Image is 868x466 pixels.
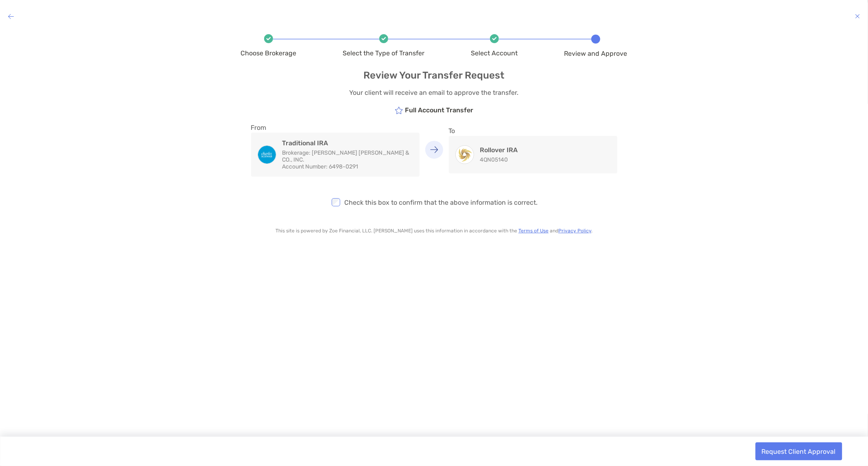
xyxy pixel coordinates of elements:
[282,149,311,156] span: Brokerage:
[518,228,549,234] a: Terms of Use
[564,50,627,57] span: Review and Approve
[471,49,518,57] span: Select Account
[395,106,473,114] h5: Full Account Transfer
[282,163,413,170] p: 6498-0291
[480,156,518,163] p: 4QN05140
[343,49,425,57] span: Select the Type of Transfer
[456,146,474,164] img: Rollover IRA
[241,177,627,216] div: Check this box to confirm that the above information is correct.
[430,146,438,153] img: Arrow Down
[282,139,413,147] h4: Traditional IRA
[449,126,617,136] p: To
[241,88,627,98] p: Your client will receive an email to approve the transfer.
[379,34,388,43] img: Icon check
[282,149,413,163] p: [PERSON_NAME] [PERSON_NAME] & CO., INC.
[251,123,420,133] p: From
[241,70,627,81] h4: Review Your Transfer Request
[490,34,499,43] img: Icon check
[264,34,273,43] img: Icon check
[480,146,518,154] h4: Rollover IRA
[558,228,591,234] a: Privacy Policy
[241,228,627,234] p: This site is powered by Zoe Financial, LLC. [PERSON_NAME] uses this information in accordance wit...
[241,49,297,57] span: Choose Brokerage
[258,146,276,164] img: Traditional IRA
[282,163,328,170] span: Account Number:
[755,442,842,460] button: Request Client Approval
